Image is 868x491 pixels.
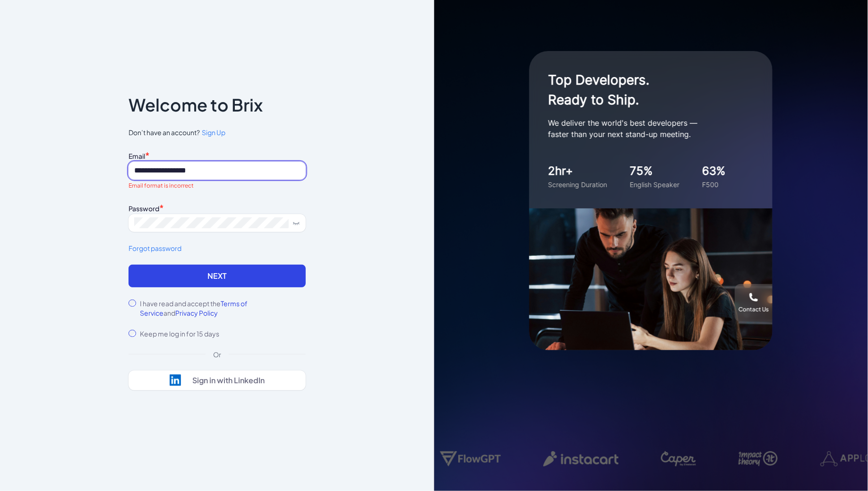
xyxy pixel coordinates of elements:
[140,299,306,318] label: I have read and accept the and
[548,180,607,190] div: Screening Duration
[129,243,306,253] a: Forgot password
[702,180,726,190] div: F500
[206,350,229,359] div: Or
[735,284,773,322] button: Contact Us
[630,180,679,190] div: English Speaker
[630,163,679,180] div: 75%
[202,128,225,137] span: Sign Up
[129,97,263,112] p: Welcome to Brix
[129,182,194,189] span: Email format is incorrect
[739,306,769,313] div: Contact Us
[129,265,306,287] button: Next
[129,128,306,138] span: Don’t have an account?
[140,299,248,317] span: Terms of Service
[702,163,726,180] div: 63%
[129,152,145,160] label: Email
[200,128,225,138] a: Sign Up
[129,370,306,390] button: Sign in with LinkedIn
[548,117,737,140] p: We deliver the world's best developers — faster than your next stand-up meeting.
[548,70,737,110] h1: Top Developers. Ready to Ship.
[548,163,607,180] div: 2hr+
[175,309,218,317] span: Privacy Policy
[192,376,265,385] div: Sign in with LinkedIn
[129,204,159,213] label: Password
[140,329,219,338] label: Keep me log in for 15 days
